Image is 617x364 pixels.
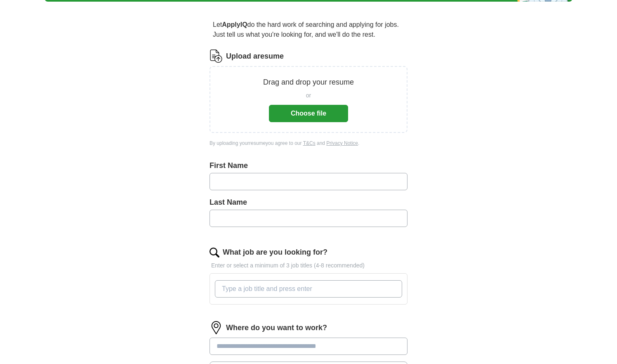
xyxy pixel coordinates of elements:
[222,21,247,28] strong: ApplyIQ
[210,248,219,258] img: search.png
[210,321,223,334] img: location.png
[263,77,354,88] p: Drag and drop your resume
[306,91,311,100] span: or
[215,280,402,298] input: Type a job title and press enter
[223,247,327,258] label: What job are you looking for?
[326,140,358,146] a: Privacy Notice
[210,197,407,208] label: Last Name
[269,105,348,122] button: Choose file
[303,140,316,146] a: T&Cs
[210,17,407,43] p: Let do the hard work of searching and applying for jobs. Just tell us what you're looking for, an...
[210,160,407,171] label: First Name
[210,50,223,63] img: CV Icon
[226,322,327,333] label: Where do you want to work?
[226,51,284,62] label: Upload a resume
[210,261,407,270] p: Enter or select a minimum of 3 job titles (4-8 recommended)
[210,139,407,147] div: By uploading your resume you agree to our and .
